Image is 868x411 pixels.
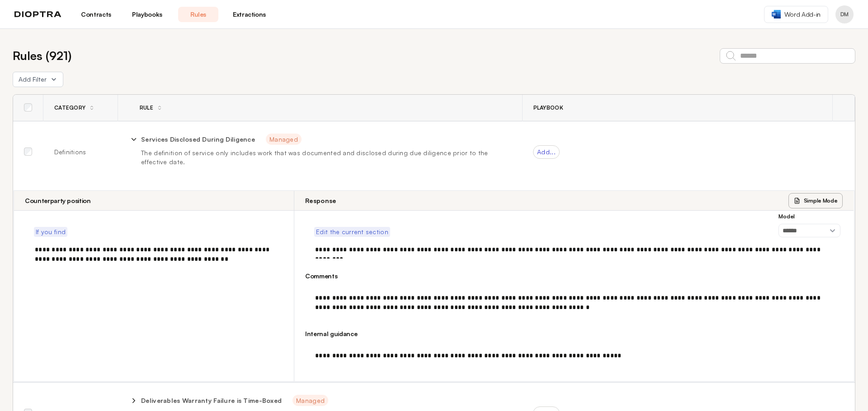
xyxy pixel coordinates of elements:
[129,104,153,111] div: Rule
[13,72,63,87] button: Add Filter
[764,6,828,23] a: Word Add-in
[292,395,328,406] span: Managed
[784,10,821,19] span: Word Add-in
[76,7,116,22] a: Contracts
[19,75,47,84] span: Add Filter
[533,104,563,111] span: Playbook
[788,193,843,208] button: Simple Mode
[141,396,282,405] p: Deliverables Warranty Failure is Time-Boxed
[229,7,269,22] a: Extractions
[778,213,840,220] h3: Model
[305,272,843,281] h3: Comments
[127,7,167,22] a: Playbooks
[305,196,336,205] h3: Response
[141,135,255,144] p: Services Disclosed During Diligence
[305,329,843,338] h3: Internal guidance
[54,104,85,111] span: Category
[13,47,71,65] h2: Rules ( 921 )
[25,196,91,205] h3: Counterparty position
[34,227,67,237] button: If you find
[266,134,302,145] span: Managed
[835,5,854,23] button: Profile menu
[778,224,840,237] select: Model
[14,11,61,18] img: logo
[772,10,781,18] img: word
[316,227,388,236] span: Edit the current section
[533,145,560,159] div: Add...
[36,227,66,236] span: If you find
[178,7,218,22] a: Rules
[314,227,390,237] button: Edit the current section
[43,121,118,183] td: Definitions
[141,148,511,166] p: The definition of service only includes work that was documented and disclosed during due diligen...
